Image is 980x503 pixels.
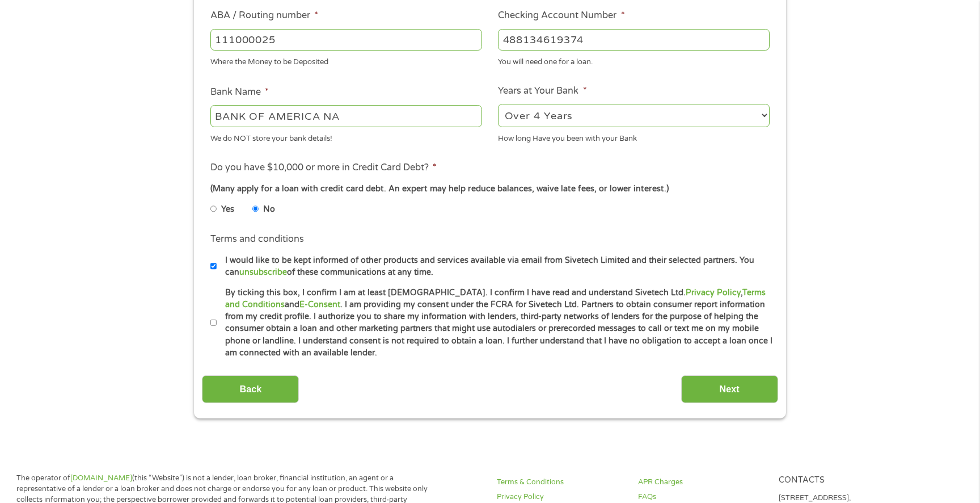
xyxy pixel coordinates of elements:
a: Terms and Conditions [225,288,766,309]
label: Bank Name [210,86,269,98]
a: [DOMAIN_NAME] [70,473,132,483]
a: Privacy Policy [686,288,741,297]
a: unsubscribe [239,267,287,277]
input: Back [202,375,299,403]
div: How long Have you been with your Bank [498,129,770,144]
label: By ticking this box, I confirm I am at least [DEMOGRAPHIC_DATA]. I confirm I have read and unders... [217,287,773,359]
div: (Many apply for a loan with credit card debt. An expert may help reduce balances, waive late fees... [210,183,770,195]
input: Next [681,375,778,403]
label: Terms and conditions [210,233,304,245]
label: ABA / Routing number [210,10,318,22]
input: 345634636 [498,29,770,51]
div: You will need one for a loan. [498,53,770,68]
input: 263177916 [210,29,482,51]
label: I would like to be kept informed of other products and services available via email from Sivetech... [217,254,773,279]
a: Privacy Policy [497,492,624,502]
a: Terms & Conditions [497,477,624,488]
a: FAQs [638,492,765,502]
label: No [263,203,275,216]
div: We do NOT store your bank details! [210,129,482,144]
a: APR Charges [638,477,765,488]
a: E-Consent [299,300,340,309]
label: Yes [221,203,234,216]
h4: Contacts [779,475,906,486]
div: Where the Money to be Deposited [210,53,482,68]
label: Do you have $10,000 or more in Credit Card Debt? [210,162,437,174]
label: Years at Your Bank [498,85,586,97]
label: Checking Account Number [498,10,624,22]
